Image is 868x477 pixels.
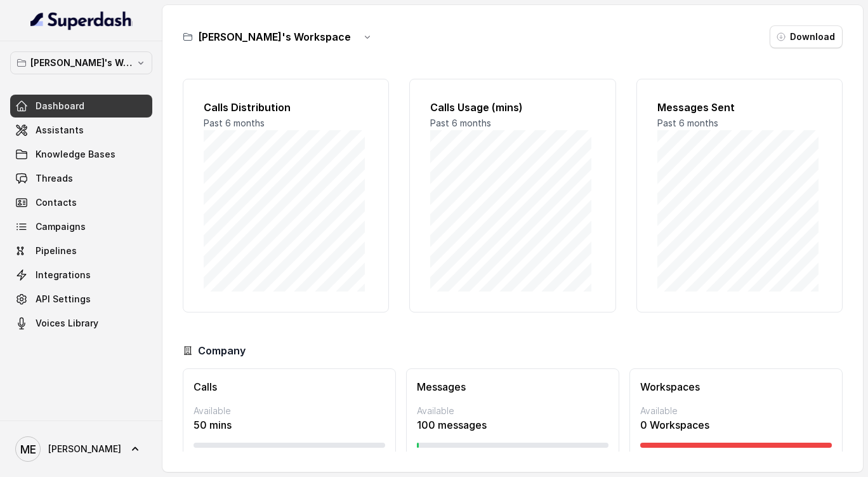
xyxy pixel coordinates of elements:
span: Pipelines [36,245,77,257]
a: Threads [10,167,152,190]
a: Contacts [10,191,152,214]
span: Past 6 months [430,118,491,128]
span: Integrations [36,269,91,281]
a: Dashboard [10,95,152,118]
a: [PERSON_NAME] [10,431,152,467]
p: Available [417,405,608,417]
h3: Calls [194,379,385,394]
text: ME [20,443,36,456]
button: Download [770,25,843,48]
span: Past 6 months [657,118,718,128]
h3: Company [198,343,246,358]
a: Pipelines [10,239,152,262]
h2: Messages Sent [657,100,822,115]
h2: Calls Usage (mins) [430,100,595,115]
span: Knowledge Bases [36,148,115,161]
span: Campaigns [36,220,86,233]
span: [PERSON_NAME] [48,443,121,455]
button: [PERSON_NAME]'s Workspace [10,51,152,74]
p: Available [194,405,385,417]
a: Assistants [10,119,152,142]
p: 50 mins [194,417,385,433]
img: light.svg [30,10,133,30]
a: API Settings [10,288,152,311]
span: Past 6 months [204,118,265,128]
span: Voices Library [36,317,98,330]
span: Dashboard [36,100,84,112]
a: Integrations [10,264,152,286]
a: Voices Library [10,312,152,335]
p: [PERSON_NAME]'s Workspace [30,55,132,71]
h3: Messages [417,379,608,394]
p: 0 Workspaces [640,417,832,433]
span: API Settings [36,293,91,306]
p: 100 messages [417,417,608,433]
span: Assistants [36,124,84,137]
a: Campaigns [10,215,152,238]
a: Knowledge Bases [10,143,152,166]
p: Available [640,405,832,417]
h3: Workspaces [640,379,832,394]
h3: [PERSON_NAME]'s Workspace [198,29,351,44]
span: Threads [36,172,73,185]
h2: Calls Distribution [204,100,368,115]
span: Contacts [36,196,77,209]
